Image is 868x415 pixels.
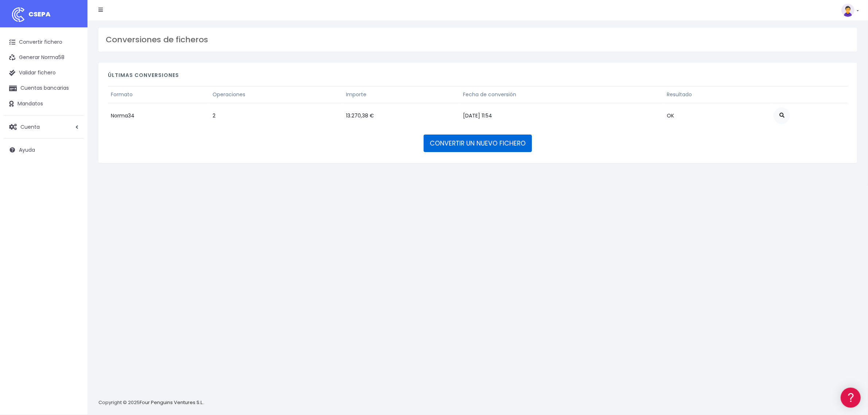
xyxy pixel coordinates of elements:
a: API [7,186,139,198]
a: Validar fichero [4,65,84,81]
a: CONVERTIR UN NUEVO FICHERO [424,135,532,152]
th: Operaciones [210,86,343,103]
a: POWERED BY ENCHANT [100,210,140,217]
span: CSEPA [28,9,51,19]
img: profile [841,4,855,17]
a: Perfiles de empresas [7,126,139,137]
th: Formato [108,86,210,103]
div: Facturación [7,145,139,152]
div: Información general [7,51,139,58]
td: OK [664,103,771,128]
td: 2 [210,103,343,128]
a: Videotutoriales [7,115,139,126]
p: Copyright © 2025 . [98,399,205,407]
div: Convertir ficheros [7,81,139,88]
th: Importe [343,86,460,103]
a: Cuentas bancarias [4,81,84,96]
span: Cuenta [20,123,40,130]
a: General [7,156,139,168]
td: 13.270,38 € [343,103,460,128]
a: Información general [7,62,139,73]
a: Problemas habituales [7,104,139,115]
td: [DATE] 11:54 [460,103,664,128]
td: Norma34 [108,103,210,128]
a: Four Penguins Ventures S.L. [140,399,203,406]
th: Fecha de conversión [460,86,664,103]
button: Contáctanos [7,195,139,208]
a: Cuenta [4,119,84,135]
h3: Conversiones de ficheros [106,35,850,44]
a: Mandatos [4,96,84,112]
th: Resultado [664,86,771,103]
a: Ayuda [4,142,84,158]
a: Convertir fichero [4,35,84,50]
div: Programadores [7,175,139,182]
span: Ayuda [19,146,35,154]
h4: Últimas conversiones [108,72,848,82]
a: Generar Norma58 [4,50,84,65]
img: logo [9,5,27,24]
a: Formatos [7,92,139,104]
